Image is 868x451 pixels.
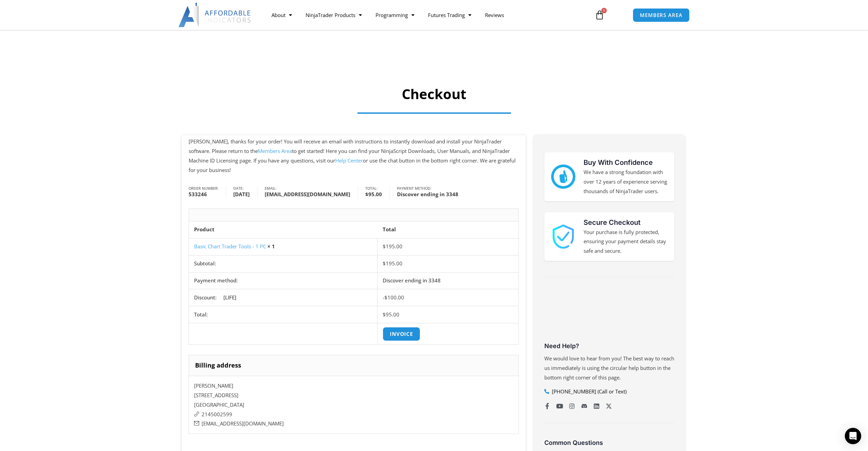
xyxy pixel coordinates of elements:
[189,355,519,376] h2: Billing address
[601,8,607,13] span: 0
[544,289,674,340] iframe: Customer reviews powered by Trustpilot
[584,157,667,168] h3: Buy With Confidence
[551,165,575,189] img: mark thumbs good 43913 | Affordable Indicators – NinjaTrader
[369,7,421,23] a: Programming
[383,311,386,318] span: $
[194,243,266,250] a: Basic Chart Trader Tools - 1 PC
[189,306,378,323] th: Total:
[550,387,627,396] span: [PHONE_NUMBER] (Call or Text)
[551,224,575,249] img: 1000913 | Affordable Indicators – NinjaTrader
[640,13,682,18] span: MEMBERS AREA
[335,157,363,164] a: Help Center
[845,428,861,444] div: Open Intercom Messenger
[544,342,674,350] h3: Need Help?
[384,294,387,301] span: $
[365,187,389,198] li: Total:
[384,294,404,301] span: 100.00
[633,8,690,22] a: MEMBERS AREA
[194,410,513,419] p: 2145002599
[421,7,478,23] a: Futures Trading
[383,243,386,250] span: $
[189,221,378,238] th: Product
[194,419,513,429] p: [EMAIL_ADDRESS][DOMAIN_NAME]
[189,255,378,272] th: Subtotal:
[189,272,378,289] th: Payment method:
[189,376,519,434] address: [PERSON_NAME] [STREET_ADDRESS] [GEOGRAPHIC_DATA]
[383,327,420,341] a: Invoice order number 533246
[208,84,660,104] h1: Checkout
[233,190,250,198] strong: [DATE]
[265,187,358,198] li: Email:
[397,190,458,198] strong: Discover ending in 3348
[584,228,667,256] p: Your purchase is fully protected, ensuring your payment details stay safe and secure.
[365,191,382,198] bdi: 95.00
[189,190,219,198] strong: 533246
[233,187,257,198] li: Date:
[383,260,402,267] span: 195.00
[365,191,368,198] span: $
[544,439,674,447] h3: Common Questions
[378,272,518,289] td: Discover ending in 3348
[585,5,615,25] a: 0
[189,289,378,306] th: Discount: [LIFE]
[383,260,386,267] span: $
[584,217,667,228] h3: Secure Checkout
[378,221,518,238] th: Total
[189,187,226,198] li: Order number:
[265,190,350,198] strong: [EMAIL_ADDRESS][DOMAIN_NAME]
[478,7,511,23] a: Reviews
[584,168,667,196] p: We have a strong foundation with over 12 years of experience serving thousands of NinjaTrader users.
[267,243,275,250] strong: × 1
[265,7,587,23] nav: Menu
[299,7,369,23] a: NinjaTrader Products
[397,187,466,198] li: Payment method:
[544,355,674,381] span: We would love to hear from you! The best way to reach us immediately is using the circular help b...
[383,243,402,250] bdi: 195.00
[265,7,299,23] a: About
[258,147,292,154] a: Members Area
[178,3,252,27] img: LogoAI | Affordable Indicators – NinjaTrader
[383,294,384,301] span: -
[189,137,519,175] p: [PERSON_NAME], thanks for your order! You will receive an email with instructions to instantly do...
[383,311,399,318] span: 95.00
